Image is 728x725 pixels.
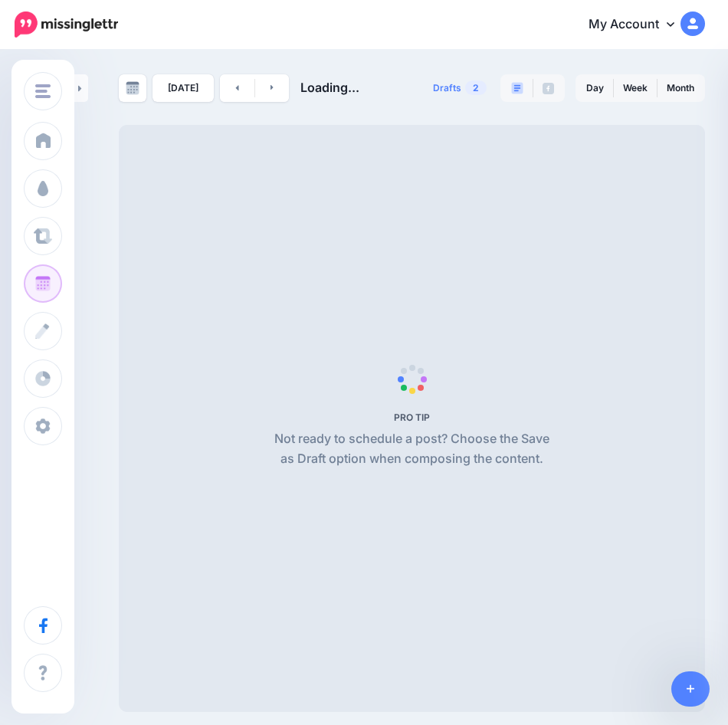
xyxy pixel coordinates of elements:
[465,80,487,95] span: 2
[511,82,523,94] img: paragraph-boxed.png
[35,84,51,98] img: menu.png
[614,76,657,100] a: Week
[573,6,705,44] a: My Account
[268,429,556,469] p: Not ready to schedule a post? Choose the Save as Draft option when composing the content.
[433,84,461,93] span: Drafts
[657,76,703,100] a: Month
[268,412,556,423] h5: PRO TIP
[424,74,496,102] a: Drafts2
[152,74,214,102] a: [DATE]
[126,81,139,95] img: calendar-grey-darker.png
[543,83,554,94] img: facebook-grey-square.png
[15,11,118,38] img: Missinglettr
[577,76,613,100] a: Day
[300,80,359,95] span: Loading...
